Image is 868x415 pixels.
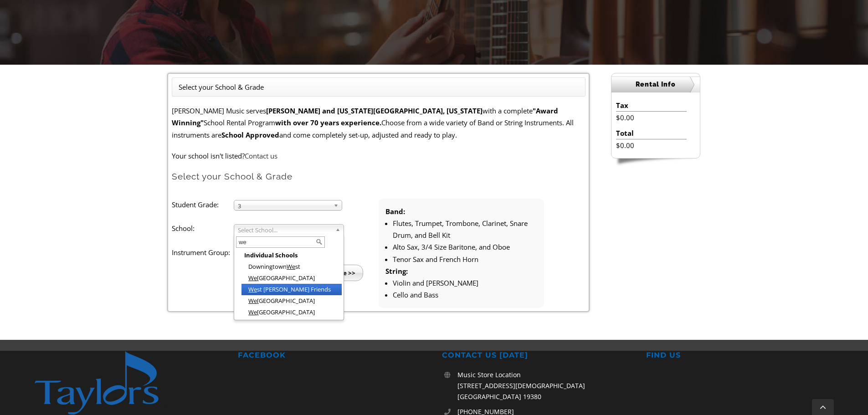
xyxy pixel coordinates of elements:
strong: [PERSON_NAME] and [US_STATE][GEOGRAPHIC_DATA], [US_STATE] [266,106,483,115]
li: $0.00 [616,112,687,123]
strong: String: [385,266,408,276]
h2: FIND US [646,351,834,360]
p: [PERSON_NAME] Music serves with a complete School Rental Program Choose from a wide variety of Ba... [172,105,586,141]
li: Tenor Sax and French Horn [393,253,537,265]
strong: Band: [385,207,405,216]
label: Instrument Group: [172,246,234,258]
li: st [PERSON_NAME] Friends [241,284,342,295]
em: We [248,274,257,282]
li: Flutes, Trumpet, Trombone, Clarinet, Snare Drum, and Bell Kit [393,217,537,241]
li: Downingtown st [241,261,342,272]
a: Contact us [245,151,277,160]
h2: CONTACT US [DATE] [442,351,630,360]
em: We [248,308,257,316]
em: We [287,262,295,271]
h2: Rental Info [611,77,700,92]
li: Cello and Bass [393,289,537,301]
p: Music Store Location [STREET_ADDRESS][DEMOGRAPHIC_DATA] [GEOGRAPHIC_DATA] 19380 [457,369,630,402]
li: Violin and [PERSON_NAME] [393,277,537,289]
li: Total [616,127,687,139]
li: Tax [616,99,687,112]
p: Your school isn't listed? [172,150,586,162]
span: Select School... [238,225,332,236]
label: Student Grade: [172,199,234,210]
strong: School Approved [221,130,279,139]
img: sidebar-footer.png [611,159,700,167]
em: We [248,297,257,305]
li: $0.00 [616,139,687,151]
em: We [248,285,257,293]
li: Alto Sax, 3/4 Size Baritone, and Oboe [393,241,537,253]
li: Individual Schools [241,250,342,261]
span: 3 [238,200,330,211]
strong: with over 70 years experience. [275,118,381,127]
li: [GEOGRAPHIC_DATA] [241,272,342,284]
li: [GEOGRAPHIC_DATA] [241,295,342,307]
li: Select your School & Grade [179,81,264,93]
li: [GEOGRAPHIC_DATA] [241,307,342,318]
h2: Select your School & Grade [172,171,586,182]
h2: FACEBOOK [238,351,426,360]
label: School: [172,222,234,234]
